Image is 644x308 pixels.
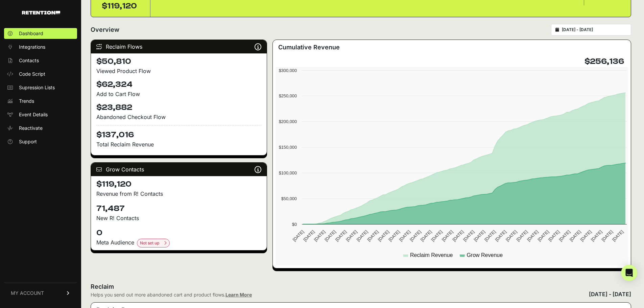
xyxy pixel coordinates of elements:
[356,229,369,242] text: [DATE]
[19,57,39,64] span: Contacts
[4,96,77,106] a: Trends
[516,229,529,242] text: [DATE]
[420,229,433,242] text: [DATE]
[4,69,77,79] a: Code Script
[441,229,454,242] text: [DATE]
[96,140,261,148] p: Total Reclaim Revenue
[292,229,305,242] text: [DATE]
[19,30,43,37] span: Dashboard
[467,252,503,258] text: Grow Revenue
[4,55,77,66] a: Contacts
[621,265,637,281] div: Open Intercom Messenger
[303,229,316,242] text: [DATE]
[96,56,261,67] h4: $50,810
[19,138,37,145] span: Support
[96,113,261,121] div: Abandoned Checkout Flow
[96,214,261,222] p: New R! Contacts
[91,291,252,298] div: Helps you send out more abandoned cart and product flows.
[590,229,603,242] text: [DATE]
[281,196,297,201] text: $50,000
[547,229,560,242] text: [DATE]
[4,136,77,147] a: Support
[4,42,77,52] a: Integrations
[19,84,55,91] span: Supression Lists
[4,283,77,303] a: MY ACCOUNT
[345,229,358,242] text: [DATE]
[279,119,297,124] text: $200,000
[388,229,401,242] text: [DATE]
[96,67,261,75] div: Viewed Product Flow
[19,111,48,118] span: Event Details
[96,228,261,238] h4: 0
[19,125,43,132] span: Reactivate
[279,93,297,98] text: $250,000
[96,238,261,247] div: Meta Audience
[225,292,252,298] a: Learn More
[409,229,422,242] text: [DATE]
[91,25,119,34] h2: Overview
[569,229,582,242] text: [DATE]
[102,1,139,11] div: $119,120
[91,40,267,53] div: Reclaim Flows
[473,229,486,242] text: [DATE]
[4,28,77,39] a: Dashboard
[19,98,34,104] span: Trends
[579,229,593,242] text: [DATE]
[601,229,614,242] text: [DATE]
[462,229,475,242] text: [DATE]
[19,71,45,77] span: Code Script
[96,102,261,113] h4: $23,882
[4,123,77,134] a: Reactivate
[452,229,465,242] text: [DATE]
[279,170,297,175] text: $100,000
[96,190,261,198] p: Revenue from R! Contacts
[91,163,267,176] div: Grow Contacts
[19,44,45,50] span: Integrations
[292,222,297,227] text: $0
[313,229,326,242] text: [DATE]
[526,229,539,242] text: [DATE]
[611,229,624,242] text: [DATE]
[96,179,261,190] h4: $119,120
[398,229,411,242] text: [DATE]
[494,229,507,242] text: [DATE]
[4,82,77,93] a: Supression Lists
[589,290,631,298] div: [DATE] - [DATE]
[91,282,252,291] h2: Reclaim
[96,125,261,140] h4: $137,016
[483,229,497,242] text: [DATE]
[430,229,444,242] text: [DATE]
[279,145,297,150] text: $150,000
[558,229,571,242] text: [DATE]
[377,229,390,242] text: [DATE]
[278,43,340,52] h3: Cumulative Revenue
[585,56,624,67] h4: $256,136
[22,11,60,15] img: Retention.com
[537,229,550,242] text: [DATE]
[334,229,348,242] text: [DATE]
[279,68,297,73] text: $300,000
[11,290,44,297] span: MY ACCOUNT
[366,229,380,242] text: [DATE]
[410,252,453,258] text: Reclaim Revenue
[505,229,518,242] text: [DATE]
[96,90,261,98] div: Add to Cart Flow
[96,203,261,214] h4: 71,487
[324,229,337,242] text: [DATE]
[96,79,261,90] h4: $62,324
[4,109,77,120] a: Event Details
